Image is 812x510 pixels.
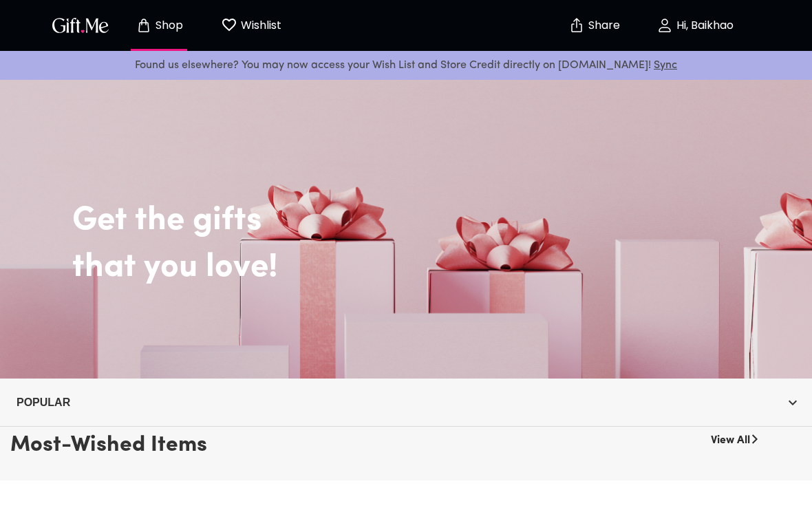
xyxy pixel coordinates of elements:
img: secure [568,17,585,34]
button: Wishlist page [213,3,289,47]
span: Popular [17,394,795,411]
p: Wishlist [237,17,281,34]
h2: that you love! [72,248,802,288]
a: View All [711,427,750,449]
p: Found us elsewhere? You may now access your Wish List and Store Credit directly on [DOMAIN_NAME]! [11,56,801,74]
img: GiftMe Logo [50,15,111,35]
h3: Most-Wished Items [10,427,207,464]
button: Hi, Baikhao [626,3,764,47]
button: Popular [11,390,801,415]
button: Store page [121,3,197,47]
button: Share [570,1,618,50]
p: Hi, Baikhao [673,20,734,32]
h2: Get the gifts [72,160,802,241]
p: Shop [152,20,183,32]
a: Sync [654,60,677,71]
button: GiftMe Logo [48,17,113,34]
p: Share [585,20,620,32]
